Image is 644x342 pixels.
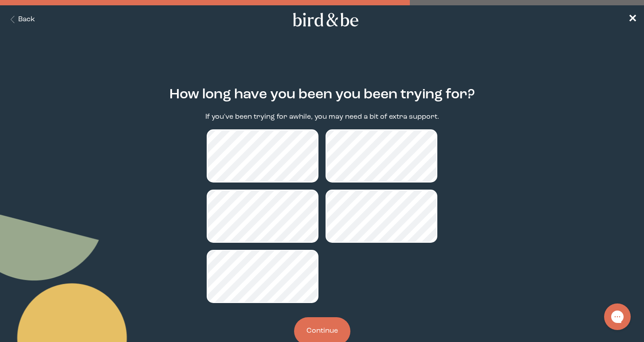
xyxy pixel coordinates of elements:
[628,14,637,25] span: ✕
[7,15,35,25] button: Back Button
[628,12,637,27] a: ✕
[205,112,439,122] p: If you've been trying for awhile, you may need a bit of extra support.
[169,85,475,105] h2: How long have you been you been trying for?
[600,300,635,333] iframe: Gorgias live chat messenger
